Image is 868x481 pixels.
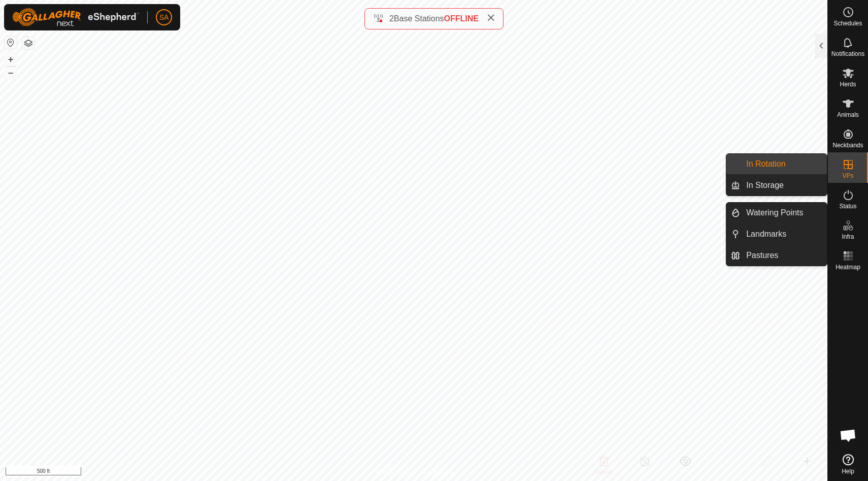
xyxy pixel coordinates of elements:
a: In Storage [740,175,827,196]
span: In Rotation [746,158,785,170]
a: Open chat [833,420,863,451]
span: Animals [837,112,859,118]
li: In Storage [726,175,827,196]
li: Pastures [726,245,827,266]
a: Privacy Policy [374,468,412,477]
span: Landmarks [746,228,786,240]
a: Pastures [740,245,827,266]
span: Base Stations [394,14,444,23]
button: – [5,67,17,79]
a: In Rotation [740,154,827,174]
li: Watering Points [726,203,827,223]
li: Landmarks [726,224,827,244]
span: In Storage [746,179,784,191]
span: Neckbands [832,142,863,148]
span: Infra [842,234,854,240]
li: In Rotation [726,154,827,174]
span: Pastures [746,249,778,262]
span: OFFLINE [444,14,479,23]
span: Heatmap [836,264,860,270]
span: VPs [842,173,853,179]
span: Help [842,468,854,474]
a: Contact Us [424,468,454,477]
span: Herds [840,81,856,87]
a: Help [828,450,868,478]
span: 2 [389,14,394,23]
button: Map Layers [22,37,35,49]
a: Watering Points [740,203,827,223]
button: Reset Map [5,37,17,49]
span: SA [159,12,169,23]
a: Landmarks [740,224,827,244]
button: + [5,53,17,66]
img: Gallagher Logo [12,8,139,26]
span: Schedules [833,20,862,26]
span: Notifications [831,51,864,57]
span: Watering Points [746,207,803,219]
span: Status [839,203,856,209]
